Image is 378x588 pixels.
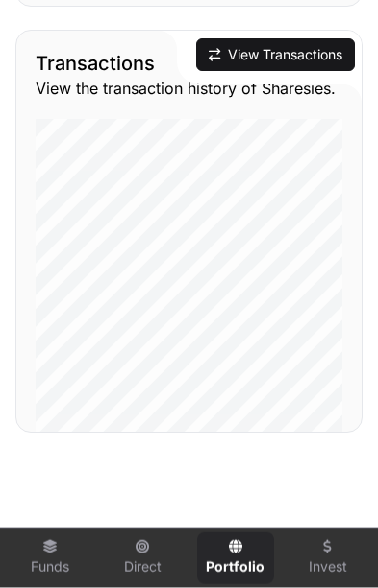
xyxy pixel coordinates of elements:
[36,77,342,100] p: View the transaction history of Sharesies.
[12,532,88,584] a: Funds
[197,532,274,584] a: Portfolio
[104,532,181,584] a: Direct
[196,38,355,71] button: View Transactions
[282,496,378,588] iframe: Chat Widget
[36,50,342,77] h2: Transactions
